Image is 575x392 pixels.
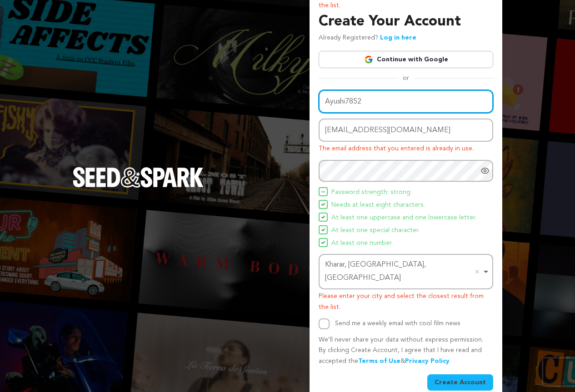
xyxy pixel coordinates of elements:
[321,241,325,244] img: Seed&Spark Icon
[73,167,204,187] img: Seed&Spark Logo
[321,190,325,194] img: Seed&Spark Icon
[319,335,493,367] p: We’ll never share your data without express permission. By clicking Create Account, I agree that ...
[319,291,493,313] p: Please enter your city and select the closest result from the list.
[427,374,493,391] button: Create Account
[321,203,325,206] img: Seed&Spark Icon
[473,267,482,276] button: Remove item: 'ChIJkS6_51XlDzkR03UwQ5tA-w8'
[319,51,493,68] a: Continue with Google
[331,200,425,211] span: Needs at least eight characters.
[321,228,325,232] img: Seed&Spark Icon
[331,238,393,249] span: At least one number.
[405,358,450,364] a: Privacy Policy
[380,35,416,41] a: Log in here
[319,144,493,154] p: The email address that you entered is already in use.
[319,119,493,142] input: Email address
[331,225,420,236] span: At least one special character.
[321,215,325,219] img: Seed&Spark Icon
[319,11,493,33] h3: Create Your Account
[358,358,400,364] a: Terms of Use
[325,258,481,285] div: Kharar, [GEOGRAPHIC_DATA], [GEOGRAPHIC_DATA]
[319,90,493,113] input: Name
[480,166,490,175] a: Show password as plain text. Warning: this will display your password on the screen.
[319,33,416,44] p: Already Registered?
[335,320,460,327] label: Send me a weekly email with cool film news
[364,55,373,64] img: Google logo
[331,213,476,223] span: At least one uppercase and one lowercase letter.
[397,74,415,83] span: or
[73,167,204,205] a: Seed&Spark Homepage
[331,187,410,198] span: Password strength: strong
